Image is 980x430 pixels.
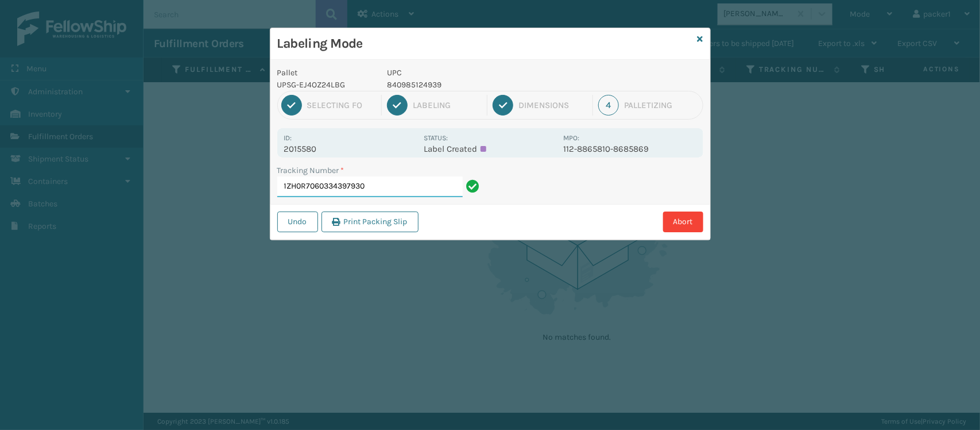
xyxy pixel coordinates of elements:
p: 840985124939 [387,79,556,91]
div: Palletizing [624,100,699,110]
div: Dimensions [518,100,587,110]
div: Labeling [413,100,482,110]
button: Abort [663,212,703,232]
p: UPSG-EJ4OZ24LBG [277,79,374,91]
h3: Labeling Mode [277,35,693,52]
label: Id: [284,134,292,142]
p: 112-8865810-8685869 [563,144,696,154]
p: 2015580 [284,144,417,154]
div: Selecting FO [307,100,376,110]
label: Status: [424,134,448,142]
div: 1 [281,95,302,116]
button: Print Packing Slip [321,212,419,232]
div: 4 [598,95,619,116]
label: MPO: [563,134,579,142]
p: Pallet [277,67,374,79]
p: Label Created [424,144,556,154]
button: Undo [277,212,318,232]
p: UPC [387,67,556,79]
div: 3 [493,95,513,116]
label: Tracking Number [277,164,344,176]
div: 2 [387,95,408,116]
